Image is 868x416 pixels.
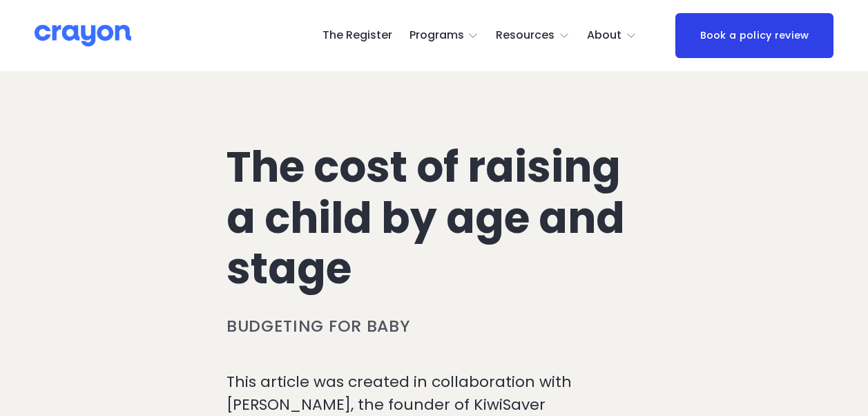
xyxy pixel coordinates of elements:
[409,25,479,47] a: folder dropdown
[409,26,464,46] span: Programs
[226,314,411,337] a: Budgeting for baby
[587,26,621,46] span: About
[496,26,554,46] span: Resources
[587,25,637,47] a: folder dropdown
[322,25,392,47] a: The Register
[496,25,570,47] a: folder dropdown
[226,142,642,294] h1: The cost of raising a child by age and stage
[675,13,833,59] a: Book a policy review
[35,23,131,48] img: Crayon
